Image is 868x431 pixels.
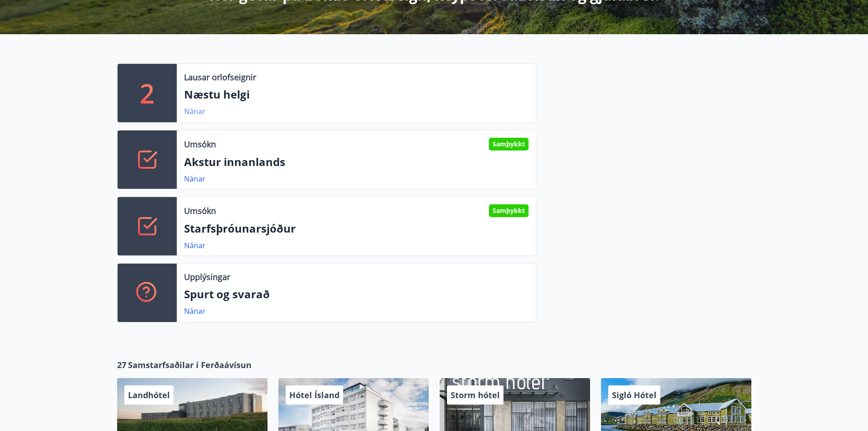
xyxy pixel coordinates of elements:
[184,240,205,250] a: Nánar
[184,106,205,116] a: Nánar
[184,138,216,150] p: Umsókn
[184,154,529,170] p: Akstur innanlands
[612,389,657,400] span: Sigló Hótel
[451,389,500,400] span: Storm hótel
[128,359,252,371] span: Samstarfsaðilar í Ferðaávísun
[117,359,126,371] span: 27
[289,389,339,400] span: Hótel Ísland
[184,205,216,217] p: Umsókn
[489,138,529,151] div: Samþykkt
[184,306,205,316] a: Nánar
[184,221,529,236] p: Starfsþróunarsjóður
[140,76,154,110] p: 2
[184,286,529,302] p: Spurt og svarað
[128,389,170,400] span: Landhótel
[489,204,529,217] div: Samþykkt
[184,174,205,184] a: Nánar
[184,71,256,83] p: Lausar orlofseignir
[184,87,529,102] p: Næstu helgi
[184,271,230,283] p: Upplýsingar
